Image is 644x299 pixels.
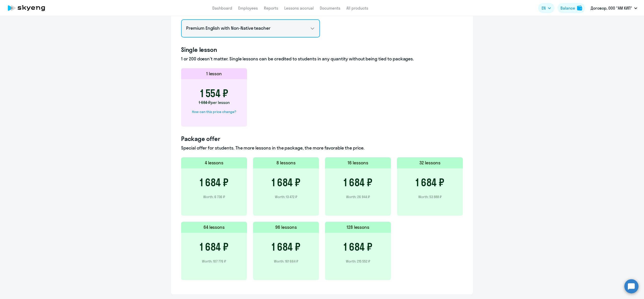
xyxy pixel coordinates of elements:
button: EN [538,3,554,13]
h3: 1 684 ₽ [200,241,228,253]
h3: 1 684 ₽ [272,241,300,253]
button: Договор, ООО "АМ КИП" [588,2,640,14]
h3: 1 554 ₽ [200,87,228,99]
a: Reports [264,6,278,11]
h5: 96 lessons [275,224,297,231]
div: How can this price change? [192,109,236,114]
a: Lessons accrual [284,6,314,11]
h5: 64 lessons [204,224,225,231]
span: EN [542,5,546,11]
button: Balancebalance [557,3,585,13]
h5: 4 lessons [205,160,224,166]
h3: 1 684 ₽ [344,176,372,189]
p: Worth: 161 664 ₽ [274,259,298,264]
span: 1 684 ₽ [199,100,211,105]
h4: Package offer [181,135,463,143]
h3: 1 684 ₽ [272,176,300,189]
h5: 8 lessons [276,160,296,166]
span: per lesson [211,100,230,105]
h3: 1 684 ₽ [200,176,228,189]
p: Worth: 6 736 ₽ [203,195,225,199]
p: Worth: 53 888 ₽ [418,195,442,199]
h3: 1 684 ₽ [344,241,372,253]
p: Worth: 107 776 ₽ [202,259,226,264]
h5: 16 lessons [348,160,368,166]
h5: 128 lessons [347,224,369,231]
a: Employees [238,6,258,11]
p: Worth: 13 472 ₽ [275,195,297,199]
img: balance [577,6,582,11]
h3: 1 684 ₽ [416,176,444,189]
p: Договор, ООО "АМ КИП" [591,5,632,11]
p: Special offer for students. The more lessons in the package, the more favorable the price. [181,145,463,151]
p: Worth: 215 552 ₽ [346,259,370,264]
p: Worth: 26 944 ₽ [346,195,370,199]
div: Balance [560,5,575,11]
h4: Single lesson [181,46,463,54]
a: Documents [320,6,340,11]
a: All products [346,6,368,11]
h5: 32 lessons [419,160,440,166]
a: Dashboard [212,6,232,11]
p: 1 or 200 doesn't matter. Single lessons can be credited to students in any quantity without being... [181,56,463,62]
h5: 1 lesson [206,70,222,77]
